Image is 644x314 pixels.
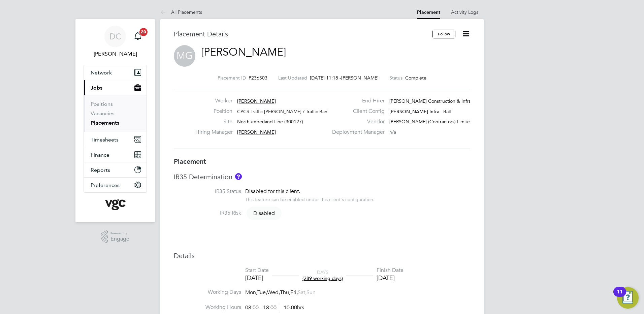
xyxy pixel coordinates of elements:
span: Wed, [267,289,280,296]
span: P236503 [249,75,267,81]
span: Reports [91,167,110,173]
a: All Placements [160,9,202,15]
a: DC[PERSON_NAME] [84,26,147,58]
label: Client Config [328,108,385,115]
span: Engage [110,236,129,242]
span: Sat, [298,289,307,296]
nav: Main navigation [75,19,155,222]
span: Powered by [110,230,129,236]
a: [PERSON_NAME] [201,45,286,59]
span: [PERSON_NAME] [341,75,379,81]
button: Reports [84,162,147,177]
span: MG [174,45,195,67]
button: Timesheets [84,132,147,147]
div: Finish Date [377,267,404,274]
label: Placement ID [218,75,246,81]
h3: Placement Details [174,30,427,38]
button: Open Resource Center, 11 new notifications [617,287,639,309]
div: Jobs [84,95,147,132]
button: Jobs [84,80,147,95]
button: Network [84,65,147,80]
label: Vendor [328,118,385,125]
span: Mon, [245,289,257,296]
span: Disabled [247,207,282,220]
div: [DATE] [245,274,269,282]
label: Worker [195,97,232,104]
a: Activity Logs [451,9,478,15]
label: Site [195,118,232,125]
span: 20 [139,28,148,36]
span: Disabled for this client. [245,188,300,195]
div: [DATE] [377,274,404,282]
a: Powered byEngage [101,230,130,243]
span: (289 working days) [302,275,343,281]
div: Start Date [245,267,269,274]
div: This feature can be enabled under this client's configuration. [245,195,375,202]
span: Complete [405,75,426,81]
span: Danny Carr [84,50,147,58]
span: [PERSON_NAME] Infra - Rail [389,108,451,115]
a: Placements [91,120,119,126]
label: End Hirer [328,97,385,104]
label: IR35 Risk [174,210,241,217]
label: Hiring Manager [195,129,232,136]
div: 11 [617,292,623,301]
span: n/a [389,129,396,135]
h3: Details [174,251,470,260]
img: vgcgroup-logo-retina.png [105,199,126,210]
span: 10.00hrs [280,304,304,311]
div: DAYS [299,269,346,281]
label: Working Hours [174,304,241,311]
button: Finance [84,147,147,162]
span: Finance [91,152,109,158]
span: [PERSON_NAME] [237,98,276,104]
a: 20 [131,26,144,47]
span: Tue, [257,289,267,296]
label: IR35 Status [174,188,241,195]
span: DC [109,32,121,41]
label: Position [195,108,232,115]
span: [DATE] 11:18 - [310,75,341,81]
button: Follow [432,30,455,38]
b: Placement [174,157,206,165]
span: Network [91,69,112,76]
label: Working Days [174,289,241,296]
span: Fri, [290,289,298,296]
label: Deployment Manager [328,129,385,136]
span: CPCS Traffic [PERSON_NAME] / Traffic Banksman [237,108,341,115]
span: Thu, [280,289,290,296]
span: [PERSON_NAME] Construction & Infrast… [389,98,479,104]
a: Positions [91,101,113,107]
label: Last Updated [278,75,307,81]
span: Timesheets [91,136,119,143]
span: Preferences [91,182,120,188]
button: About IR35 [235,173,242,180]
label: Status [389,75,402,81]
span: Sun [307,289,316,296]
a: Go to home page [84,199,147,210]
a: Placement [417,9,440,15]
span: Jobs [91,85,102,91]
div: 08:00 - 18:00 [245,304,304,311]
span: [PERSON_NAME] [237,129,276,135]
h3: IR35 Determination [174,172,470,181]
span: Northumberland Line (300127) [237,119,303,125]
span: [PERSON_NAME] (Contractors) Limited [389,119,473,125]
a: Vacancies [91,110,115,117]
button: Preferences [84,178,147,192]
